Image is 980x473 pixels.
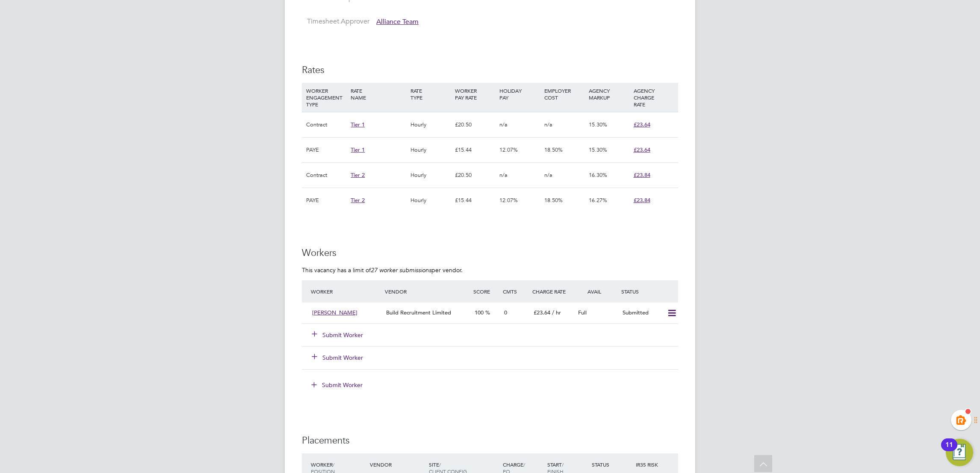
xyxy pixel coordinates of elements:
div: RATE TYPE [408,83,453,105]
h3: Placements [302,435,678,447]
span: 18.50% [544,146,563,153]
button: Submit Worker [305,378,369,392]
div: WORKER PAY RATE [453,83,497,105]
div: Score [471,284,501,299]
span: 12.07% [499,146,518,153]
div: Vendor [368,457,427,472]
em: 27 worker submissions [371,266,431,274]
span: 100 [475,309,484,316]
span: Full [578,309,587,316]
div: Submitted [619,306,664,320]
span: / hr [552,309,561,316]
div: Vendor [383,284,471,299]
div: RATE NAME [348,83,408,105]
div: Hourly [408,138,453,162]
div: Contract [304,163,348,188]
span: Tier 1 [351,121,365,128]
span: £23.64 [534,309,550,316]
div: IR35 Risk [634,457,663,472]
span: £23.64 [634,121,650,128]
span: n/a [544,121,552,128]
span: Tier 2 [351,171,365,179]
span: n/a [499,121,508,128]
span: 0 [504,309,507,316]
div: Charge Rate [530,284,575,299]
div: AGENCY MARKUP [587,83,631,105]
span: [PERSON_NAME] [312,309,357,316]
div: Avail [575,284,619,299]
div: Worker [309,284,383,299]
div: Contract [304,112,348,137]
div: Hourly [408,112,453,137]
p: This vacancy has a limit of per vendor. [302,266,678,274]
label: Timesheet Approver [302,17,369,26]
button: Submit Worker [312,353,363,362]
h3: Workers [302,247,678,259]
div: EMPLOYER COST [542,83,587,105]
span: £23.64 [634,146,650,153]
div: PAYE [304,188,348,213]
div: Status [590,457,634,472]
span: 12.07% [499,197,518,204]
span: Build Recruitment Limited [386,309,451,316]
span: 15.30% [589,146,607,153]
span: £23.84 [634,197,650,204]
button: Submit Worker [312,331,363,339]
span: £23.84 [634,171,650,179]
div: £20.50 [453,163,497,188]
span: 18.50% [544,197,563,204]
div: PAYE [304,138,348,162]
div: Status [619,284,678,299]
div: Hourly [408,188,453,213]
span: 15.30% [589,121,607,128]
div: £15.44 [453,188,497,213]
div: WORKER ENGAGEMENT TYPE [304,83,348,112]
div: Hourly [408,163,453,188]
div: AGENCY CHARGE RATE [632,83,676,112]
span: Tier 2 [351,197,365,204]
span: Tier 1 [351,146,365,153]
div: 11 [945,445,953,456]
h3: Rates [302,64,678,76]
span: 16.27% [589,197,607,204]
div: £15.44 [453,138,497,162]
span: n/a [544,171,552,179]
span: 16.30% [589,171,607,179]
span: Alliance Team [376,18,419,26]
div: Cmts [501,284,530,299]
span: n/a [499,171,508,179]
button: Open Resource Center, 11 new notifications [946,439,973,466]
div: HOLIDAY PAY [497,83,542,105]
div: £20.50 [453,112,497,137]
